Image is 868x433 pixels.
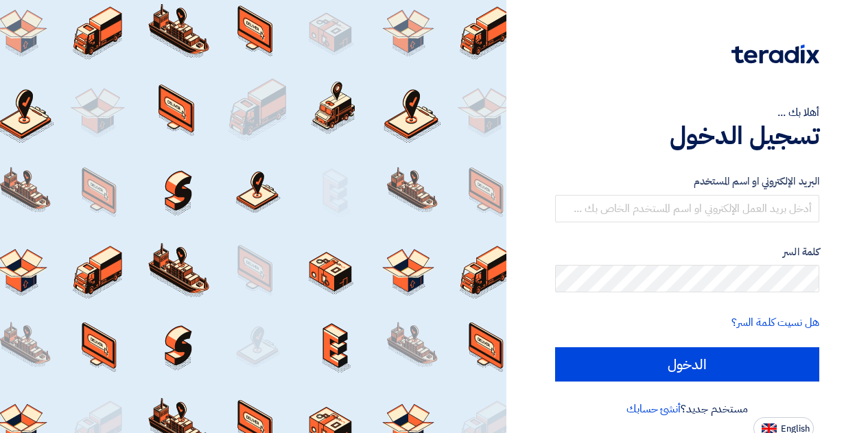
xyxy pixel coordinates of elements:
div: مستخدم جديد؟ [555,401,819,417]
input: أدخل بريد العمل الإلكتروني او اسم المستخدم الخاص بك ... [555,195,819,222]
div: أهلا بك ... [555,104,819,121]
a: أنشئ حسابك [626,401,681,417]
h1: تسجيل الدخول [555,121,819,151]
input: الدخول [555,347,819,382]
a: هل نسيت كلمة السر؟ [731,314,819,331]
img: Teradix logo [731,45,819,64]
label: البريد الإلكتروني او اسم المستخدم [555,174,819,189]
label: كلمة السر [555,244,819,260]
